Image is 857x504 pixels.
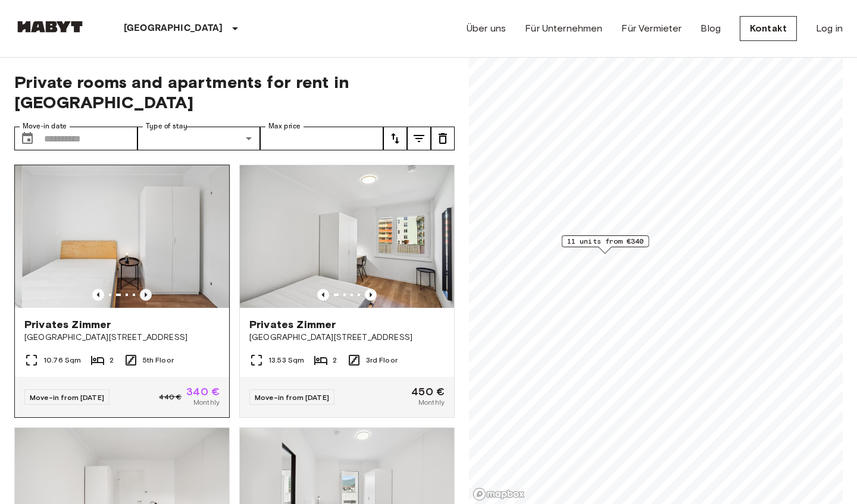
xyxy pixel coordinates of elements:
[365,289,377,301] button: Previous image
[567,236,644,247] span: 11 units from €340
[240,165,454,308] img: Marketing picture of unit AT-21-001-065-01
[317,289,329,301] button: Previous image
[366,355,398,366] span: 3rd Floor
[124,21,223,36] p: [GEOGRAPHIC_DATA]
[92,289,104,301] button: Previous image
[22,165,236,308] img: Marketing picture of unit AT-21-001-089-02
[333,355,337,366] span: 2
[467,21,506,36] a: Über uns
[418,397,445,408] span: Monthly
[740,16,797,41] a: Kontakt
[15,127,39,150] button: Choose date
[146,121,187,131] label: Type of stay
[14,72,455,112] span: Private rooms and apartments for rent in [GEOGRAPHIC_DATA]
[186,386,220,397] span: 340 €
[268,355,304,366] span: 13.53 Sqm
[14,165,230,418] a: Marketing picture of unit AT-21-001-089-02Marketing picture of unit AT-21-001-089-02Previous imag...
[14,21,86,33] img: Habyt
[816,21,843,36] a: Log in
[193,397,220,408] span: Monthly
[621,21,681,36] a: Für Vermieter
[159,392,182,402] span: 440 €
[239,165,455,418] a: Marketing picture of unit AT-21-001-065-01Previous imagePrevious imagePrivates Zimmer[GEOGRAPHIC_...
[140,289,152,301] button: Previous image
[30,393,104,402] span: Move-in from [DATE]
[431,127,455,150] button: tune
[143,355,174,366] span: 5th Floor
[411,386,445,397] span: 450 €
[562,235,649,254] div: Map marker
[383,127,407,150] button: tune
[43,355,81,366] span: 10.76 Sqm
[473,487,525,501] a: Mapbox logo
[23,121,67,131] label: Move-in date
[24,332,220,344] span: [GEOGRAPHIC_DATA][STREET_ADDRESS]
[110,355,114,366] span: 2
[700,21,721,36] a: Blog
[268,121,301,131] label: Max price
[24,317,111,332] span: Privates Zimmer
[249,317,336,332] span: Privates Zimmer
[407,127,431,150] button: tune
[255,393,329,402] span: Move-in from [DATE]
[249,332,445,344] span: [GEOGRAPHIC_DATA][STREET_ADDRESS]
[525,21,602,36] a: Für Unternehmen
